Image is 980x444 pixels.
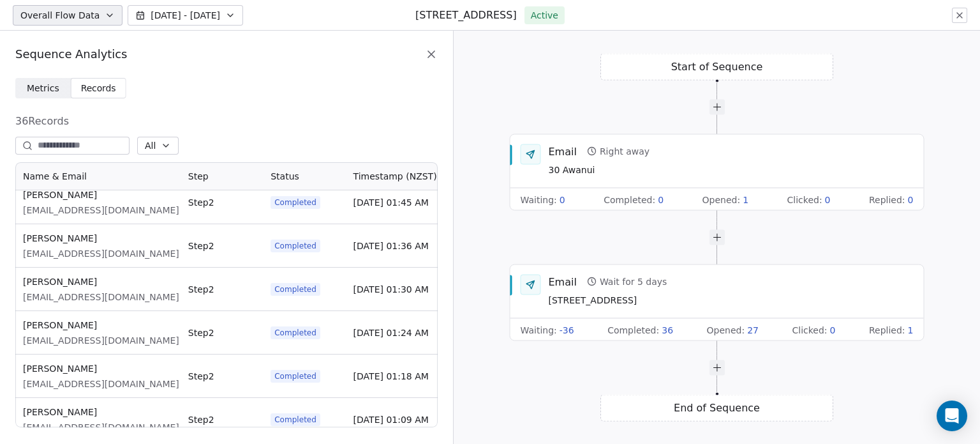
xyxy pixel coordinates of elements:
span: Timestamp (NZST) [353,170,437,183]
div: End of Sequence [600,395,833,422]
div: grid [15,190,438,427]
span: 0 [830,323,836,336]
span: [PERSON_NAME] [23,275,179,288]
span: [DATE] - [DATE] [151,9,220,22]
span: Opened : [707,323,745,336]
span: 0 [560,193,565,206]
h1: [STREET_ADDRESS] [415,8,517,22]
span: Clicked : [787,193,822,206]
span: 1 [908,323,914,336]
span: Replied : [869,193,905,206]
span: [DATE] 01:18 AM [353,370,429,383]
span: Completed [274,328,316,338]
span: Step 2 [188,240,214,252]
span: All [145,139,156,153]
span: Step 2 [188,196,214,209]
span: [DATE] 01:36 AM [353,240,429,252]
span: Name & Email [23,170,87,183]
span: [PERSON_NAME] [23,319,179,332]
span: Step [188,170,209,183]
span: Waiting : [521,323,557,336]
span: [DATE] 01:24 AM [353,326,429,339]
div: EmailWait for 5 days[STREET_ADDRESS]Waiting:-36Completed:36Opened:27Clicked:0Replied:1 [510,264,924,341]
span: [DATE] 01:45 AM [353,196,429,209]
span: 36 [662,323,673,336]
div: Email [549,274,577,288]
span: Completed [274,284,316,295]
button: Overall Flow Data [13,5,122,26]
span: Replied : [869,323,905,336]
span: Overall Flow Data [20,9,100,22]
div: Email [549,144,577,158]
span: [PERSON_NAME] [23,232,179,245]
span: [EMAIL_ADDRESS][DOMAIN_NAME] [23,378,179,390]
button: [DATE] - [DATE] [128,5,243,26]
span: 1 [743,193,748,206]
span: [EMAIL_ADDRESS][DOMAIN_NAME] [23,421,179,434]
span: [PERSON_NAME] [23,406,179,418]
span: Status [271,170,299,183]
span: [EMAIL_ADDRESS][DOMAIN_NAME] [23,204,179,217]
span: [EMAIL_ADDRESS][DOMAIN_NAME] [23,334,179,347]
span: Waiting : [521,193,557,206]
span: -36 [560,323,574,336]
span: Opened : [702,193,741,206]
span: Completed [274,241,316,251]
span: 30 Awanui [549,163,650,177]
span: Step 2 [188,370,214,383]
span: Step 2 [188,326,214,339]
span: Completed : [607,323,659,336]
span: Clicked : [792,323,827,336]
span: 0 [908,193,914,206]
span: Step 2 [188,413,214,426]
span: [EMAIL_ADDRESS][DOMAIN_NAME] [23,247,179,260]
span: Active [531,9,558,22]
span: [EMAIL_ADDRESS][DOMAIN_NAME] [23,291,179,303]
span: Completed [274,197,316,208]
span: 0 [825,193,831,206]
span: 0 [658,193,664,206]
span: Completed : [604,193,655,206]
span: Metrics [27,82,59,95]
div: EmailRight away30 AwanuiWaiting:0Completed:0Opened:1Clicked:0Replied:0 [510,134,924,211]
span: Completed [274,371,316,381]
span: Completed [274,415,316,425]
span: 36 Records [15,115,69,127]
span: [DATE] 01:30 AM [353,283,429,296]
span: Sequence Analytics [15,46,127,63]
span: 27 [747,323,759,336]
span: [PERSON_NAME] [23,362,179,375]
span: [STREET_ADDRESS] [549,293,667,307]
span: [PERSON_NAME] [23,188,179,201]
span: Step 2 [188,283,214,296]
div: Open Intercom Messenger [937,401,967,431]
span: [DATE] 01:09 AM [353,413,429,426]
